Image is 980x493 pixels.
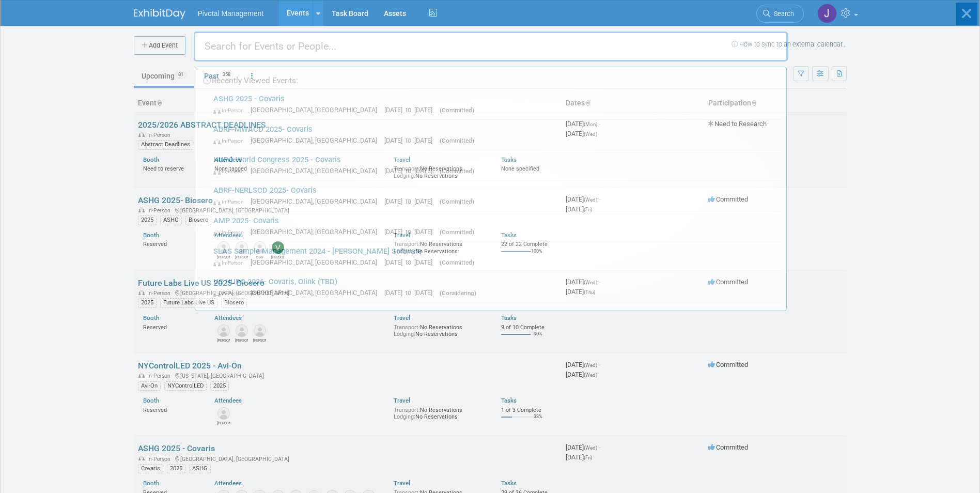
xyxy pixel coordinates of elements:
[251,106,382,114] span: [GEOGRAPHIC_DATA], [GEOGRAPHIC_DATA]
[384,167,438,175] span: [DATE] to [DATE]
[251,167,382,175] span: [GEOGRAPHIC_DATA], [GEOGRAPHIC_DATA]
[384,197,438,205] span: [DATE] to [DATE]
[251,258,382,266] span: [GEOGRAPHIC_DATA], [GEOGRAPHIC_DATA]
[208,242,781,272] a: SLAS Sample Management 2024 - [PERSON_NAME] Software In-Person [GEOGRAPHIC_DATA], [GEOGRAPHIC_DAT...
[440,228,474,236] span: (Committed)
[251,136,382,144] span: [GEOGRAPHIC_DATA], [GEOGRAPHIC_DATA]
[213,259,248,266] span: In-Person
[213,107,248,114] span: In-Person
[213,229,248,236] span: In-Person
[251,289,382,297] span: [GEOGRAPHIC_DATA], [GEOGRAPHIC_DATA]
[213,198,248,205] span: In-Person
[384,258,438,266] span: [DATE] to [DATE]
[384,228,438,236] span: [DATE] to [DATE]
[440,167,474,175] span: (Committed)
[384,289,438,297] span: [DATE] to [DATE]
[200,67,781,89] div: Recently Viewed Events:
[213,168,248,175] span: In-Person
[384,106,438,114] span: [DATE] to [DATE]
[208,150,781,180] a: HUPO World Congress 2025 - Covaris In-Person [GEOGRAPHIC_DATA], [GEOGRAPHIC_DATA] [DATE] to [DATE...
[208,211,781,241] a: AMP 2025- Covaris In-Person [GEOGRAPHIC_DATA], [GEOGRAPHIC_DATA] [DATE] to [DATE] (Committed)
[213,137,248,144] span: In-Person
[208,120,781,150] a: ABRF-MWACD 2025- Covaris In-Person [GEOGRAPHIC_DATA], [GEOGRAPHIC_DATA] [DATE] to [DATE] (Committed)
[208,272,781,302] a: US HUPO 2026- Covaris, Olink (TBD) In-Person [GEOGRAPHIC_DATA], [GEOGRAPHIC_DATA] [DATE] to [DATE...
[440,137,474,144] span: (Committed)
[213,290,248,297] span: In-Person
[208,181,781,211] a: ABRF-NERLSCD 2025- Covaris In-Person [GEOGRAPHIC_DATA], [GEOGRAPHIC_DATA] [DATE] to [DATE] (Commi...
[440,289,476,297] span: (Considering)
[251,228,382,236] span: [GEOGRAPHIC_DATA], [GEOGRAPHIC_DATA]
[251,197,382,205] span: [GEOGRAPHIC_DATA], [GEOGRAPHIC_DATA]
[384,136,438,144] span: [DATE] to [DATE]
[440,106,474,114] span: (Committed)
[194,32,788,61] input: Search for Events or People...
[440,198,474,205] span: (Committed)
[208,89,781,119] a: ASHG 2025 - Covaris In-Person [GEOGRAPHIC_DATA], [GEOGRAPHIC_DATA] [DATE] to [DATE] (Committed)
[440,259,474,266] span: (Committed)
